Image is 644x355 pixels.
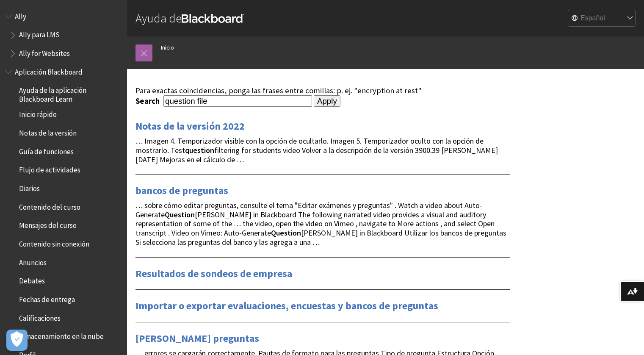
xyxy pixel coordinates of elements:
a: Inicio [161,42,174,53]
label: Search [135,96,162,106]
span: Notas de la versión [19,126,77,137]
span: Aplicación Blackboard [15,65,83,76]
strong: Question [271,228,301,238]
span: Diarios [19,181,40,193]
strong: question [185,145,214,155]
span: … Imagen 4. Temporizador visible con la opción de ocultarlo. Imagen 5. Temporizador oculto con la... [135,136,498,164]
span: Guía de funciones [19,144,74,156]
nav: Book outline for Anthology Ally Help [5,9,122,61]
span: Anuncios [19,255,47,267]
span: Ally for Websites [19,46,70,58]
span: Almacenamiento en la nube [19,330,104,341]
span: Inicio rápido [19,108,57,119]
span: Contenido del curso [19,200,80,211]
div: Para exactas coincidencias, ponga las frases entre comillas: p. ej. "encryption at rest" [135,86,510,95]
span: Ally [15,9,26,21]
a: Importar o exportar evaluaciones, encuestas y bancos de preguntas [135,299,438,313]
select: Site Language Selector [568,10,636,27]
span: Calificaciones [19,311,61,322]
strong: Blackboard [182,14,244,23]
a: Resultados de sondeos de empresa [135,267,292,280]
strong: Question [165,210,195,219]
a: Ayuda deBlackboard [135,11,244,26]
button: Abrir preferencias [6,330,28,351]
span: Ayuda de la aplicación Blackboard Learn [19,83,121,103]
input: Apply [314,95,340,107]
span: Fechas de entrega [19,292,75,304]
span: Mensajes del curso [19,219,77,230]
a: [PERSON_NAME] preguntas [135,332,259,345]
span: Debates [19,274,45,286]
a: bancos de preguntas [135,184,228,197]
span: Flujo de actividades [19,163,80,175]
a: Notas de la versión 2022 [135,119,245,133]
span: Contenido sin conexión [19,237,89,248]
span: … sobre cómo editar preguntas, consulte el tema "Editar exámenes y preguntas" . Watch a video abo... [135,200,506,247]
span: Ally para LMS [19,28,60,39]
